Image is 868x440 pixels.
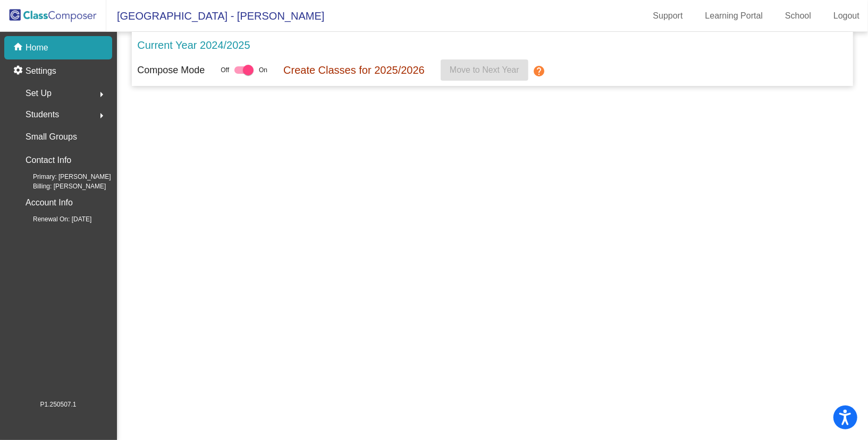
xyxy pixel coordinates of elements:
[26,195,73,210] p: Account Info
[16,172,111,182] span: Primary: [PERSON_NAME]
[13,41,26,54] mat-icon: home
[26,41,48,54] p: Home
[137,37,250,53] p: Current Year 2024/2025
[16,182,106,191] span: Billing: [PERSON_NAME]
[777,7,820,24] a: School
[441,59,528,81] button: Move to Next Year
[16,214,91,224] span: Renewal On: [DATE]
[26,65,56,77] p: Settings
[259,65,267,75] span: On
[283,62,425,78] p: Create Classes for 2025/2026
[26,107,59,122] span: Students
[697,7,772,24] a: Learning Portal
[26,86,52,101] span: Set Up
[137,63,205,77] p: Compose Mode
[825,7,868,24] a: Logout
[26,130,77,144] p: Small Groups
[95,88,108,101] mat-icon: arrow_right
[106,7,324,24] span: [GEOGRAPHIC_DATA] - [PERSON_NAME]
[26,153,71,168] p: Contact Info
[95,109,108,122] mat-icon: arrow_right
[221,65,229,75] span: Off
[533,65,545,77] mat-icon: help
[450,65,519,74] span: Move to Next Year
[13,65,26,77] mat-icon: settings
[645,7,692,24] a: Support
